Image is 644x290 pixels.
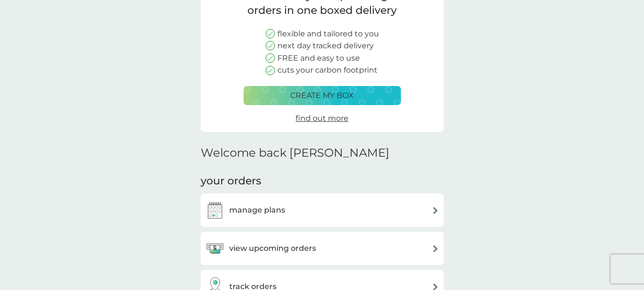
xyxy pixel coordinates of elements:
h3: manage plans [229,204,285,216]
p: flexible and tailored to you [277,28,379,40]
h3: your orders [201,174,261,189]
a: find out more [296,112,348,125]
img: arrow right [432,245,439,252]
p: FREE and easy to use [277,52,360,64]
p: cuts your carbon footprint [277,64,378,76]
span: find out more [296,114,348,123]
h3: view upcoming orders [229,242,316,255]
button: create my box [244,86,401,105]
p: next day tracked delivery [277,40,374,52]
p: create my box [290,89,354,102]
img: arrow right [432,207,439,214]
h2: Welcome back [PERSON_NAME] [201,146,389,160]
